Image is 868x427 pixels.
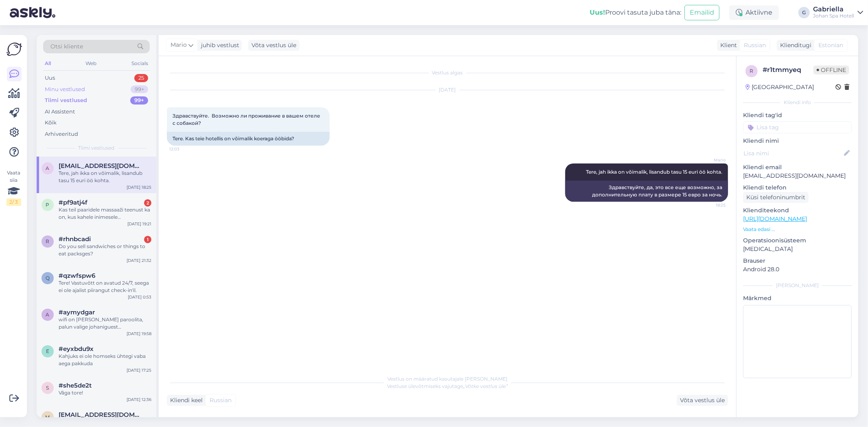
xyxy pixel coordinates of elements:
div: Uus [45,74,55,82]
div: Minu vestlused [45,85,85,94]
span: p [46,202,50,208]
span: Vestluse ülevõtmiseks vajutage [387,383,508,389]
div: Tere. Kas teie hotellis on võimalik koeraga ööbida? [167,132,330,146]
span: #aymydgar [59,309,95,316]
span: Mario [171,41,187,50]
img: Askly Logo [7,41,22,57]
span: q [46,275,50,281]
div: [DATE] 18:25 [127,184,151,190]
div: G [798,7,810,18]
div: Tere! Vastuvõtt on avatud 24/7, seega ei ole ajalist piirangut check-in'il. [59,279,151,294]
div: [DATE] 21:32 [127,257,151,264]
div: [GEOGRAPHIC_DATA] [746,83,814,91]
span: Tiimi vestlused [79,144,115,152]
p: Android 28.0 [743,265,852,274]
span: #she5de2t [59,382,92,389]
span: a [46,165,50,171]
div: Võta vestlus üle [248,40,300,51]
span: Estonian [818,41,843,50]
a: GabriellaJohan Spa Hotell [813,6,863,19]
div: juhib vestlust [198,41,239,50]
div: 99+ [130,96,148,105]
div: wifi on [PERSON_NAME] paroolita, palun valige johaniguest [PERSON_NAME] logige sisse [59,316,151,331]
div: Vâga tore! [59,389,151,396]
div: AI Assistent [45,108,75,116]
span: 18:25 [695,202,726,208]
span: #eyxbdu9x [59,345,94,353]
p: Klienditeekond [743,206,852,215]
button: Emailid [684,5,719,20]
div: [DATE] 0:53 [128,294,151,300]
input: Lisa tag [743,121,852,133]
input: Lisa nimi [743,149,842,158]
div: 99+ [131,85,148,94]
p: Kliendi nimi [743,137,852,145]
div: Klient [717,41,737,50]
div: Web [84,58,98,69]
div: Здравствуйте, да, это все еще возможно, за дополнительную плату в размере 15 евро за ночь. [565,181,728,202]
span: #pf9atj4f [59,199,87,206]
div: Do you sell sandwiches or things to eat packsges? [59,243,151,257]
div: Kliendi keel [167,396,203,405]
p: Vaata edasi ... [743,226,852,233]
div: [DATE] 12:36 [127,396,151,403]
p: Operatsioonisüsteem [743,236,852,245]
p: [MEDICAL_DATA] [743,245,852,253]
span: #qzwfspw6 [59,272,95,279]
div: Küsi telefoninumbrit [743,192,809,203]
div: 2 [144,199,151,207]
div: Aktiivne [729,5,779,20]
p: Kliendi telefon [743,183,852,192]
p: Kliendi tag'id [743,111,852,120]
p: [EMAIL_ADDRESS][DOMAIN_NAME] [743,172,852,180]
div: Kahjuks ei ole homseks ühtegi vaba aega pakkuda [59,353,151,367]
div: Tiimi vestlused [45,96,87,105]
div: All [43,58,52,69]
p: Brauser [743,257,852,265]
div: [DATE] 17:25 [127,367,151,373]
span: Tere, jah ikka on võimalik, lisandub tasu 15 euri öö kohta. [586,169,722,175]
span: Vestlus on määratud kasutajale [PERSON_NAME] [387,376,507,382]
b: Uus! [590,9,605,16]
div: # r1tmmyeq [763,65,813,75]
div: [DATE] 19:21 [127,221,151,227]
div: [DATE] [167,86,728,94]
div: Johan Spa Hotell [813,13,854,19]
div: Võta vestlus üle [677,395,728,406]
div: [PERSON_NAME] [743,282,852,289]
div: 25 [134,74,148,82]
span: s [46,385,49,391]
div: Vestlus algas [167,69,728,76]
div: Gabriella [813,6,854,13]
p: Kliendi email [743,163,852,172]
span: Offline [813,65,849,74]
span: #rhnbcadi [59,235,91,243]
span: 12:03 [169,146,200,152]
div: [DATE] 19:58 [127,331,151,337]
span: Otsi kliente [50,42,83,51]
span: r [46,238,50,244]
span: minamiishii222@gmail.com [59,411,143,418]
div: Kas teil paaridele massaaži teenust ka on, kus kahele inimesele [PERSON_NAME] tehakse massaaži? [59,206,151,221]
div: 1 [144,236,151,243]
div: Kliendi info [743,99,852,106]
span: Здравствуйте. Возможно ли проживание в вашем отеле с собакой? [173,113,321,126]
span: a [46,312,50,318]
div: Tere, jah ikka on võimalik, lisandub tasu 15 euri öö kohta. [59,170,151,184]
div: 2 / 3 [7,198,21,206]
span: m [46,414,50,420]
div: Kõik [45,119,57,127]
div: Klienditugi [777,41,811,50]
div: Vaata siia [7,169,21,206]
div: Arhiveeritud [45,130,78,138]
div: Socials [130,58,150,69]
span: Mario [695,157,726,163]
a: [URL][DOMAIN_NAME] [743,215,807,222]
div: Proovi tasuta juba täna: [590,8,681,17]
span: Russian [744,41,766,50]
p: Märkmed [743,294,852,303]
span: Russian [210,396,232,405]
span: e [46,348,49,354]
span: artjomjegosin@gmail.com [59,162,143,170]
span: r [750,68,754,74]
